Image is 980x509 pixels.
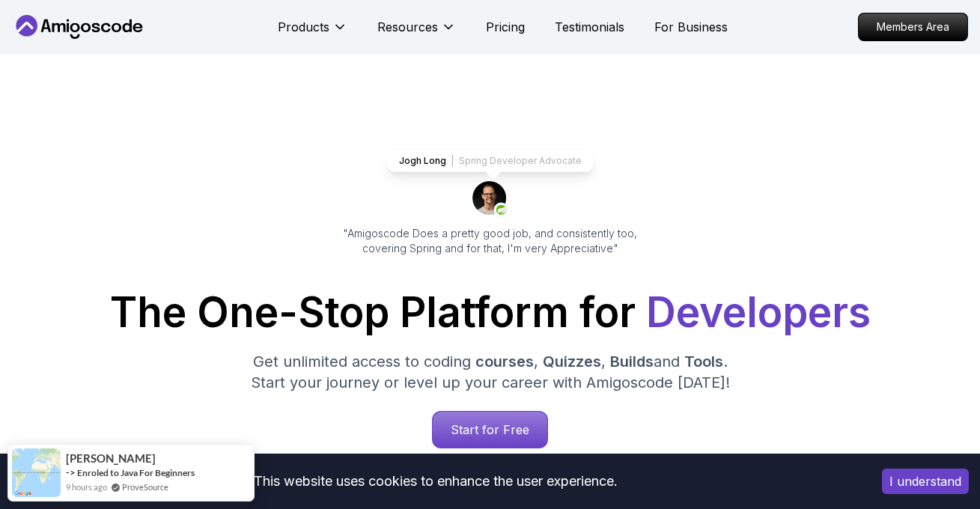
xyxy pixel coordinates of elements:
p: Start for Free [433,412,547,448]
p: Jogh Long [399,155,446,167]
p: "Amigoscode Does a pretty good job, and consistently too, covering Spring and for that, I'm very ... [323,226,658,256]
a: Testimonials [555,18,624,36]
iframe: chat widget [887,415,980,487]
a: Enroled to Java For Beginners [77,467,195,478]
a: Start for Free [432,411,548,448]
p: Resources [377,18,438,36]
button: Accept cookies [882,469,969,494]
p: Get unlimited access to coding , , and . Start your journey or level up your career with Amigosco... [239,351,742,393]
button: Products [278,18,347,48]
p: Products [278,18,329,36]
span: Developers [646,287,871,337]
a: Pricing [486,18,525,36]
span: -> [66,466,76,478]
p: Members Area [859,13,967,40]
a: For Business [654,18,728,36]
p: Spring Developer Advocate [459,155,582,167]
div: This website uses cookies to enhance the user experience. [11,465,859,498]
span: Quizzes [543,353,601,371]
span: Builds [610,353,654,371]
span: courses [475,353,534,371]
a: ProveSource [122,482,168,492]
a: Members Area [858,13,968,41]
span: 9 hours ago [66,481,107,493]
h1: The One-Stop Platform for [12,292,968,333]
span: [PERSON_NAME] [66,452,156,465]
img: josh long [472,181,508,217]
span: Tools [684,353,723,371]
button: Resources [377,18,456,48]
img: provesource social proof notification image [12,448,61,497]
